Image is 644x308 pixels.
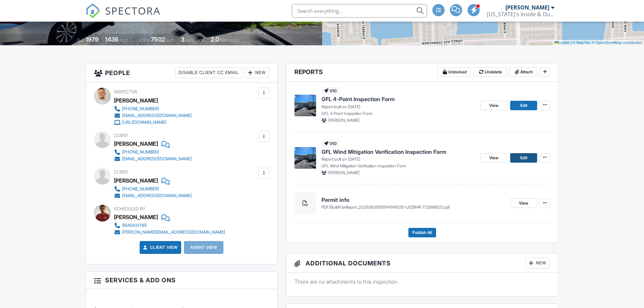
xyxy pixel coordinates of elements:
[573,41,591,45] a: © MapTiler
[245,67,269,78] div: New
[114,119,192,126] a: [URL][DOMAIN_NAME]
[114,186,192,192] a: [PHONE_NUMBER]
[86,271,278,289] h3: Services & Add ons
[86,9,161,23] a: SPECTORA
[181,36,185,43] div: 3
[294,278,550,285] p: There are no attachments to this inspection.
[114,89,137,94] span: Inspector
[86,3,100,18] img: The Best Home Inspection Software - Spectora
[114,192,192,199] a: [EMAIL_ADDRESS][DOMAIN_NAME]
[114,139,158,149] div: [PERSON_NAME]
[114,95,158,105] div: [PERSON_NAME]
[86,36,99,43] div: 1979
[122,149,159,155] div: [PHONE_NUMBER]
[286,254,558,273] h3: Additional Documents
[114,133,128,138] span: Client
[487,11,554,18] div: Florida's Inside & Out Inspections
[114,229,225,236] a: [PERSON_NAME][EMAIL_ADDRESS][DOMAIN_NAME]
[151,36,165,43] div: 7502
[77,38,85,43] span: Built
[525,258,550,268] div: New
[114,212,158,222] div: [PERSON_NAME]
[114,206,145,211] span: Scheduled By
[186,38,204,43] span: bedrooms
[120,38,129,43] span: sq. ft.
[105,36,119,43] div: 1436
[105,3,161,18] span: SPECTORA
[136,38,150,43] span: Lot Size
[86,63,278,82] h3: People
[142,244,178,251] a: Client View
[122,193,192,198] div: [EMAIL_ADDRESS][DOMAIN_NAME]
[292,4,427,18] input: Search everything...
[220,38,239,43] span: bathrooms
[592,41,642,45] a: © OpenStreetMap contributors
[114,149,192,156] a: [PHONE_NUMBER]
[122,113,192,118] div: [EMAIL_ADDRESS][DOMAIN_NAME]
[122,230,225,235] div: [PERSON_NAME][EMAIL_ADDRESS][DOMAIN_NAME]
[114,112,192,119] a: [EMAIL_ADDRESS][DOMAIN_NAME]
[211,36,219,43] div: 2.0
[114,169,128,174] span: Client
[175,67,242,78] div: Disable Client CC Email
[114,175,158,186] div: [PERSON_NAME]
[114,105,192,112] a: [PHONE_NUMBER]
[114,222,225,229] a: 9545431785
[122,120,166,125] div: [URL][DOMAIN_NAME]
[122,156,192,162] div: [EMAIL_ADDRESS][DOMAIN_NAME]
[122,186,159,192] div: [PHONE_NUMBER]
[114,156,192,162] a: [EMAIL_ADDRESS][DOMAIN_NAME]
[122,223,147,228] div: 9545431785
[505,4,549,11] div: [PERSON_NAME]
[554,41,570,45] a: Leaflet
[571,41,572,45] span: |
[122,106,159,112] div: [PHONE_NUMBER]
[166,38,174,43] span: sq.ft.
